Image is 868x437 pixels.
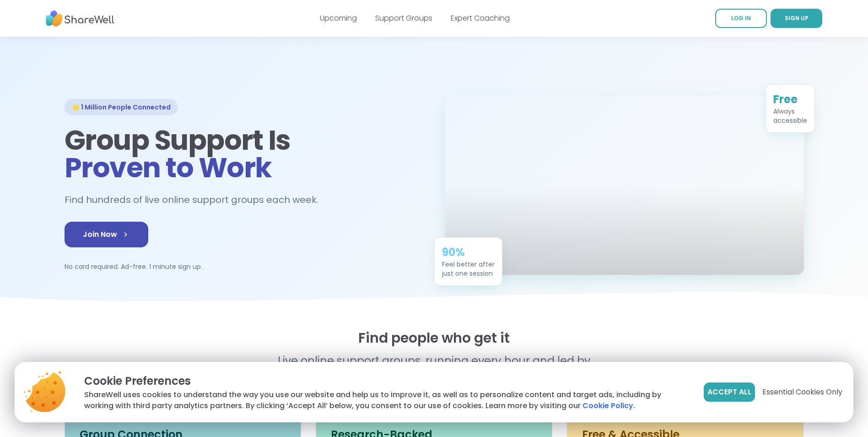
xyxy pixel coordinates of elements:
[375,13,432,23] a: Support Groups
[84,389,689,411] p: ShareWell uses cookies to understand the way you use our website and help us to improve it, as we...
[65,126,423,181] h1: Group Support Is
[715,9,767,28] a: LOG IN
[773,90,807,104] div: Free
[65,222,148,247] a: Join Now
[451,13,510,23] a: Expert Coaching
[84,373,689,389] p: Cookie Preferences
[259,354,610,383] p: Live online support groups, running every hour and led by real people.
[762,387,842,398] span: Essential Cookies Only
[771,9,822,28] a: SIGN UP
[320,13,357,23] a: Upcoming
[785,14,809,22] span: SIGN UP
[582,400,635,411] a: Cookie Policy.
[83,229,130,240] span: Join Now
[65,330,804,346] h2: Find people who get it
[65,99,178,115] div: 🌟 1 Million People Connected
[731,14,751,22] span: LOG IN
[46,6,114,31] img: ShareWell Nav Logo
[442,243,495,257] div: 90%
[704,382,755,402] button: Accept All
[65,192,328,208] h2: Find hundreds of live online support groups each week.
[442,257,495,276] div: Feel better after just one session
[65,148,272,187] span: Proven to Work
[65,262,423,271] p: No card required. Ad-free. 1 minute sign up.
[707,387,751,398] span: Accept All
[773,104,807,123] div: Always accessible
